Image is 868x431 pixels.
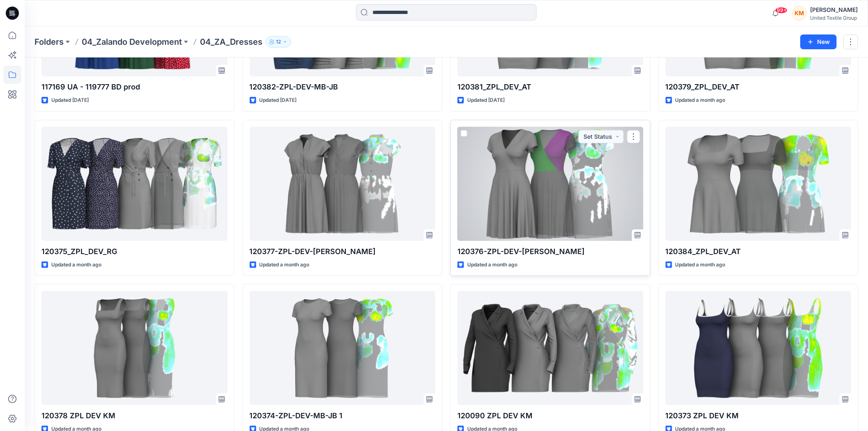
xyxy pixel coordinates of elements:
a: 120375_ZPL_DEV_RG [41,127,227,241]
p: Updated a month ago [51,261,101,269]
p: 120090 ZPL DEV KM [457,410,643,422]
a: 04_Zalando Development [82,36,182,48]
div: United Textile Group [810,15,858,21]
p: 120378 ZPL DEV KM [41,410,227,422]
p: Updated a month ago [467,261,517,269]
a: 120090 ZPL DEV KM [457,291,643,405]
a: 120374-ZPL-DEV-MB-JB 1 [250,291,436,405]
p: 120376-ZPL-DEV-[PERSON_NAME] [457,246,643,257]
p: 12 [276,37,281,46]
a: 120377-ZPL-DEV-BS-JB [250,127,436,241]
p: 120381_ZPL_DEV_AT [457,81,643,93]
a: 120373 ZPL DEV KM [666,291,852,405]
p: Updated a month ago [259,261,310,269]
p: Updated [DATE] [259,96,297,105]
a: 120384_ZPL_DEV_AT [666,127,852,241]
a: 120376-ZPL-DEV-KM-JB [457,127,643,241]
a: 120378 ZPL DEV KM [41,291,227,405]
button: 12 [266,36,291,48]
div: KM [792,6,807,21]
p: Updated [DATE] [467,96,505,105]
p: 120382-ZPL-DEV-MB-JB [250,81,436,93]
p: 120375_ZPL_DEV_RG [41,246,227,257]
p: 120377-ZPL-DEV-[PERSON_NAME] [250,246,436,257]
p: 120384_ZPL_DEV_AT [666,246,852,257]
button: New [800,34,837,49]
p: Updated a month ago [675,96,726,105]
p: Updated a month ago [675,261,726,269]
p: 120374-ZPL-DEV-MB-JB 1 [250,410,436,422]
a: Folders [34,36,64,48]
p: 117169 UA - 119777 BD prod [41,81,227,93]
p: Updated [DATE] [51,96,89,105]
p: 04_ZA_Dresses [200,36,262,48]
p: 120373 ZPL DEV KM [666,410,852,422]
p: 120379_ZPL_DEV_AT [666,81,852,93]
div: [PERSON_NAME] [810,5,858,15]
span: 99+ [775,7,788,14]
